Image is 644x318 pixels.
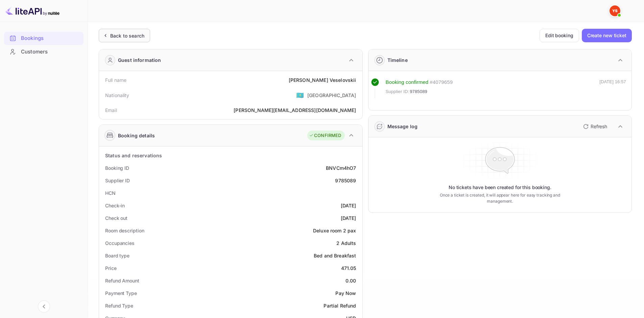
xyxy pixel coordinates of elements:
div: [PERSON_NAME][EMAIL_ADDRESS][DOMAIN_NAME] [234,107,356,114]
div: Booking ID [105,164,129,172]
div: Check out [105,214,127,222]
img: LiteAPI logo [5,5,59,16]
button: Refresh [579,121,610,132]
span: 9785089 [410,88,427,95]
div: Refund Type [105,302,133,309]
div: Customers [21,48,80,56]
div: Room description [105,227,144,234]
div: 0.00 [345,277,356,284]
button: Collapse navigation [38,300,50,313]
img: Yandex Support [610,5,620,16]
div: Pay Now [335,290,356,297]
div: BNVCm4hO7 [326,164,356,172]
div: 9785089 [335,177,356,184]
p: Refresh [591,123,607,130]
div: Booking details [118,132,155,139]
div: Status and reservations [105,152,162,159]
div: Bookings [21,35,80,42]
div: Price [105,265,117,272]
a: Customers [4,45,84,58]
div: Bookings [4,32,84,45]
button: Edit booking [540,29,579,42]
div: [DATE] [341,202,356,209]
div: Supplier ID [105,177,130,184]
div: Payment Type [105,290,137,297]
div: [DATE] [341,214,356,222]
div: # 4079659 [430,78,453,86]
div: HCN [105,189,116,197]
div: Bed and Breakfast [314,252,356,259]
div: CONFIRMED [309,132,341,139]
div: Booking confirmed [386,78,429,86]
div: Deluxe room 2 pax [313,227,356,234]
div: Timeline [387,56,408,64]
div: 2 Adults [336,240,356,247]
div: Nationality [105,92,129,99]
div: Full name [105,76,126,84]
div: Check-in [105,202,125,209]
div: [PERSON_NAME] Veselovskii [289,76,356,84]
div: Back to search [110,32,144,39]
div: Guest information [118,56,161,64]
div: Occupancies [105,240,135,247]
div: Refund Amount [105,277,139,284]
div: Customers [4,45,84,59]
div: [GEOGRAPHIC_DATA] [307,92,356,99]
a: Bookings [4,32,84,44]
div: [DATE] 16:57 [599,78,626,98]
div: Message log [387,123,418,130]
p: Once a ticket is created, it will appear here for easy tracking and management. [429,192,571,204]
button: Create new ticket [582,29,632,42]
div: Email [105,107,117,114]
span: Supplier ID: [386,88,409,95]
span: United States [296,89,304,101]
div: Board type [105,252,129,259]
p: No tickets have been created for this booking. [449,184,551,191]
div: 471.05 [341,265,356,272]
div: Partial Refund [324,302,356,309]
